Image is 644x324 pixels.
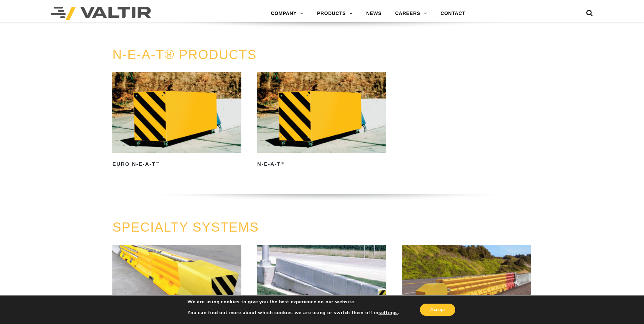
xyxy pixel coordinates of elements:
[51,7,151,20] img: Valtir
[257,159,386,170] h2: N-E-A-T
[187,299,399,305] p: We are using cookies to give you the best experience on our website.
[360,7,388,20] a: NEWS
[281,161,284,165] sup: ®
[257,72,386,169] a: N-E-A-T®
[434,7,472,20] a: CONTACT
[388,7,434,20] a: CAREERS
[310,7,360,20] a: PRODUCTS
[112,72,241,169] a: Euro N-E-A-T™
[155,161,160,165] sup: ™
[379,310,398,316] button: settings
[112,220,259,234] a: SPECIALTY SYSTEMS
[420,304,455,316] button: Accept
[187,310,399,316] p: You can find out more about which cookies we are using or switch them off in .
[264,7,310,20] a: COMPANY
[112,159,241,170] h2: Euro N-E-A-T
[112,48,257,62] a: N-E-A-T® PRODUCTS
